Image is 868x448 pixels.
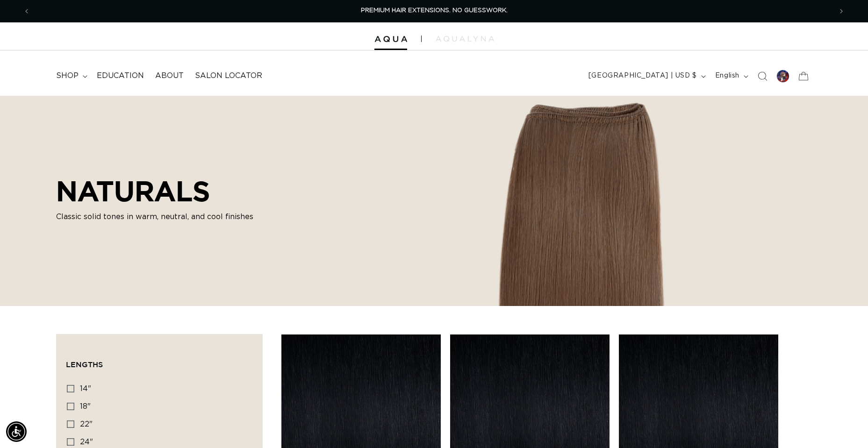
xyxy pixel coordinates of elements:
span: About [155,71,184,81]
img: Aqua Hair Extensions [374,36,407,43]
summary: shop [50,65,91,86]
img: aqualyna.com [436,36,494,42]
span: [GEOGRAPHIC_DATA] | USD $ [588,71,697,81]
summary: Lengths (0 selected) [66,344,253,377]
span: 14" [80,385,91,392]
span: 22" [80,420,93,428]
span: English [715,71,739,81]
button: [GEOGRAPHIC_DATA] | USD $ [583,67,710,85]
span: shop [56,71,79,81]
span: Education [97,71,144,81]
a: About [150,65,189,86]
h2: NATURALS [56,175,266,207]
a: Salon Locator [189,65,268,86]
span: 24" [80,438,93,446]
button: English [710,67,752,85]
span: Salon Locator [195,71,262,81]
span: 18" [80,403,91,410]
p: Classic solid tones in warm, neutral, and cool finishes [56,211,266,222]
span: Lengths [66,360,103,369]
button: Next announcement [831,2,852,20]
div: Accessibility Menu [6,421,27,442]
summary: Search [752,66,773,86]
a: Education [91,65,150,86]
button: Previous announcement [16,2,37,20]
span: PREMIUM HAIR EXTENSIONS. NO GUESSWORK. [361,7,508,14]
